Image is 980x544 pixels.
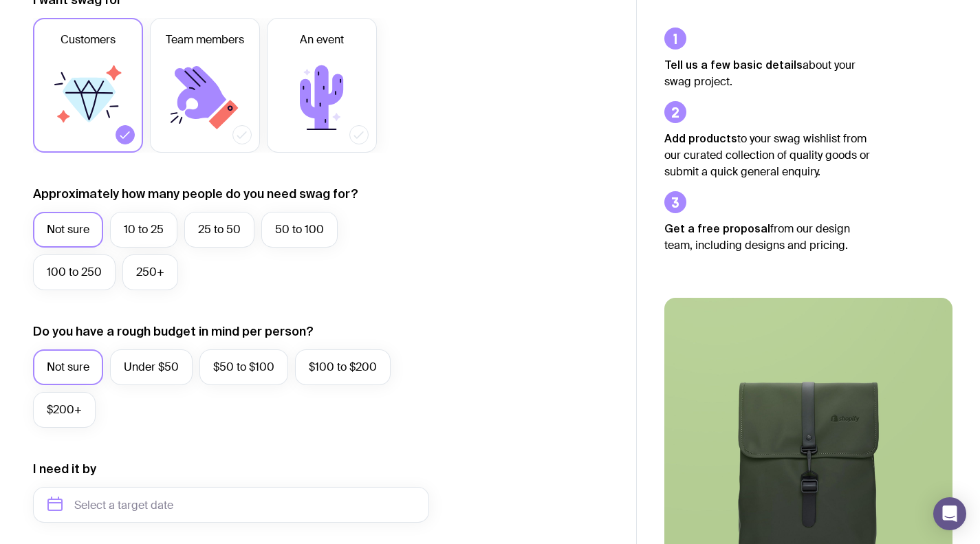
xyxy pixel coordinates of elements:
span: Team members [166,32,244,48]
span: An event [300,32,344,48]
span: Customers [61,32,116,48]
label: $50 to $100 [199,349,288,385]
label: 50 to 100 [261,212,338,248]
label: 25 to 50 [184,212,254,248]
p: about your swag project. [664,56,871,90]
label: Do you have a rough budget in mind per person? [33,323,314,340]
label: Not sure [33,212,103,248]
strong: Add products [664,132,737,144]
div: Open Intercom Messenger [933,497,966,530]
strong: Tell us a few basic details [664,58,803,71]
label: $100 to $200 [295,349,391,385]
label: $200+ [33,392,96,428]
label: Not sure [33,349,103,385]
p: from our design team, including designs and pricing. [664,220,871,254]
label: 100 to 250 [33,254,116,290]
label: I need it by [33,461,96,477]
label: Under $50 [110,349,193,385]
p: to your swag wishlist from our curated collection of quality goods or submit a quick general enqu... [664,130,871,180]
label: Approximately how many people do you need swag for? [33,186,358,202]
label: 250+ [122,254,178,290]
label: 10 to 25 [110,212,177,248]
strong: Get a free proposal [664,222,770,235]
input: Select a target date [33,487,429,523]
